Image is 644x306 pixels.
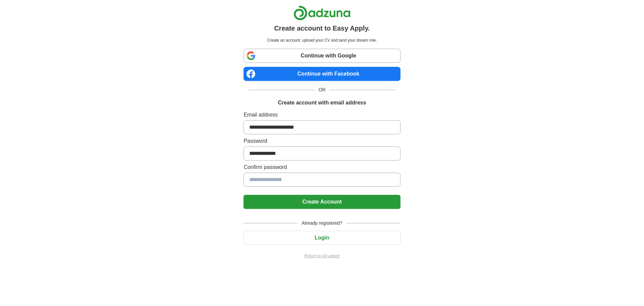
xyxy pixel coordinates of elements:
[244,195,400,209] button: Create Account
[244,163,400,171] label: Confirm password
[274,23,370,33] h1: Create account to Easy Apply.
[315,86,330,93] span: OR
[244,231,400,245] button: Login
[244,235,400,241] a: Login
[244,253,400,259] a: Return to job advert
[244,67,400,81] a: Continue with Facebook
[278,99,366,107] h1: Create account with email address
[245,37,399,43] p: Create an account, upload your CV and land your dream role.
[293,5,351,20] img: Adzuna logo
[244,49,400,63] a: Continue with Google
[298,220,346,227] span: Already registered?
[244,137,400,145] label: Password
[244,111,400,119] label: Email address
